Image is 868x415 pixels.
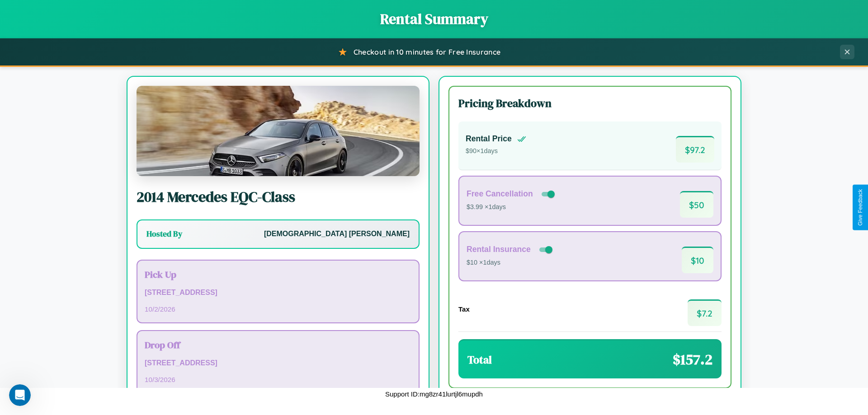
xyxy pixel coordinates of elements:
p: $ 90 × 1 days [466,145,526,157]
span: $ 97.2 [676,136,714,163]
span: $ 7.2 [688,299,722,326]
h2: 2014 Mercedes EQC-Class [137,187,420,207]
h4: Tax [458,305,470,313]
h3: Pricing Breakdown [458,96,722,111]
span: $ 157.2 [673,350,712,369]
h3: Drop Off [145,338,411,351]
p: [DEMOGRAPHIC_DATA] [PERSON_NAME] [264,228,410,241]
p: Support ID: mg8zr41lurtjl6mupdh [385,388,483,400]
p: 10 / 2 / 2026 [145,303,411,315]
span: $ 10 [682,247,713,273]
p: $3.99 × 1 days [467,201,557,213]
div: Give Feedback [857,189,863,226]
span: Checkout in 10 minutes for Free Insurance [354,47,500,56]
p: [STREET_ADDRESS] [145,286,411,299]
h3: Hosted By [146,228,182,239]
h4: Rental Price [466,134,512,144]
p: [STREET_ADDRESS] [145,357,411,370]
h4: Rental Insurance [467,245,531,254]
iframe: Intercom live chat [9,384,31,406]
h3: Pick Up [145,268,411,281]
img: Mercedes EQC-Class [137,86,420,176]
h1: Rental Summary [9,9,859,29]
h4: Free Cancellation [467,189,533,199]
span: $ 50 [680,191,713,218]
p: $10 × 1 days [467,257,554,269]
h3: Total [467,352,492,367]
p: 10 / 3 / 2026 [145,373,411,386]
